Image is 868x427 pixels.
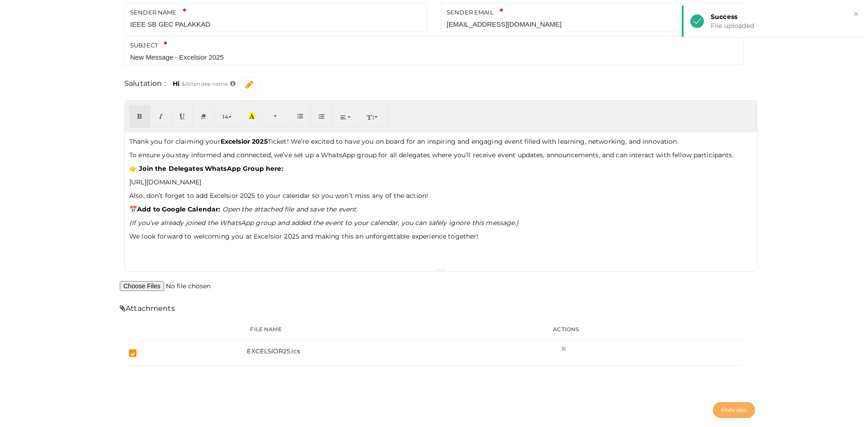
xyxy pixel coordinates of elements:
label: Attachments [120,304,175,314]
label: SENDER EMAIL [447,6,738,18]
small: $Attendee name [182,80,228,87]
input: Name of Sender [130,19,421,30]
input: Email of sender [447,19,738,30]
td: EXCELSIOR25.ics [245,340,547,366]
input: Mail Subject [130,52,738,63]
button: 14 [214,105,242,128]
span: 14 [222,113,228,120]
button: Preview [713,402,755,418]
b: 👉 Join the Delegates WhatsApp Group here: [129,164,283,173]
button: × [853,9,859,19]
p: Thank you for claiming your Ticket! We’re excited to have you on board for an inspiring and engag... [129,137,752,146]
label: SUBJECT [130,39,738,51]
label: Salutation : [124,79,165,89]
p: We look forward to welcoming you at Excelsior 2025 and making this an unforgettable experience to... [129,232,752,241]
i: (If you’ve already joined the WhatsApp group and added the event to your calendar, you can safely... [129,219,519,227]
p: [URL][DOMAIN_NAME] [129,178,752,187]
i: Open the attached file and save the event. [222,205,358,213]
p: To ensure you stay informed and connected, we’ve set up a WhatsApp group for all delegates where ... [129,150,752,160]
b: Add to Google Calendar: [137,205,220,213]
div: File uploaded [711,21,856,30]
th: Actions [547,319,741,341]
b: Hi [173,80,179,88]
div: Success [711,12,856,21]
b: Excelsior 2025 [221,137,268,145]
label: SENDER NAME [130,6,421,18]
p: Also, don’t forget to add Excelsior 2025 to your calendar so you won’t miss any of the action! [129,191,752,200]
p: 📅 [129,205,752,214]
th: File name [245,319,547,341]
